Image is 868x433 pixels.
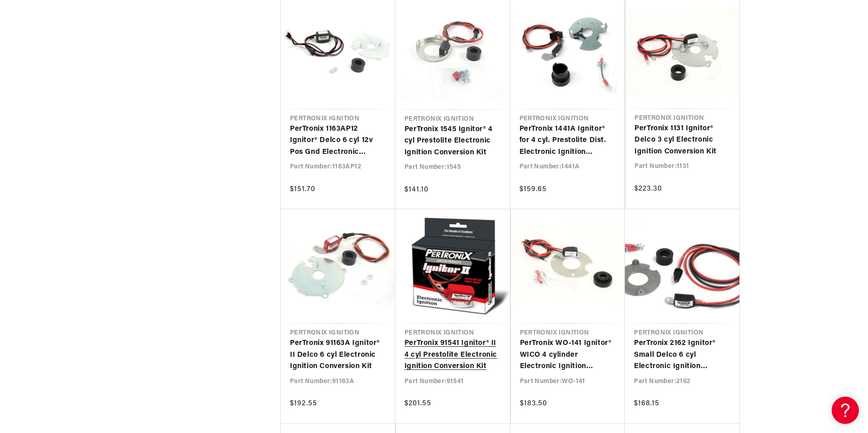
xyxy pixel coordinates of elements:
[634,338,730,373] a: PerTronix 2162 Ignitor® Small Delco 6 cyl Electronic Ignition Conversion Kit
[519,123,616,158] a: PerTronix 1441A Ignitor® for 4 cyl. Prestolite Dist. Electronic Ignition Conversion Kit
[520,338,616,373] a: PerTronix WO-141 Ignitor® WICO 4 cylinder Electronic Ignition Conversion Kit
[290,338,386,373] a: PerTronix 91163A Ignitor® II Delco 6 cyl Electronic Ignition Conversion Kit
[634,123,730,158] a: PerTronix 1131 Ignitor® Delco 3 cyl Electronic Ignition Conversion Kit
[404,124,501,159] a: PerTronix 1545 Ignitor® 4 cyl Prestolite Electronic Ignition Conversion Kit
[404,338,501,373] a: PerTronix 91541 Ignitor® II 4 cyl Prestolite Electronic Ignition Conversion Kit
[290,123,386,158] a: PerTronix 1163AP12 Ignitor® Delco 6 cyl 12v Pos Gnd Electronic Ignition Conversion Kit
